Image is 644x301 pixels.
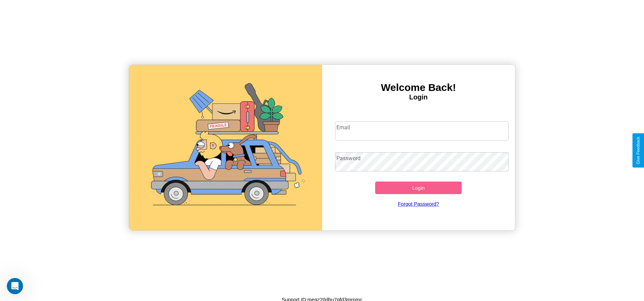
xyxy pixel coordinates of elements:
[7,278,23,294] iframe: Intercom live chat
[322,82,515,93] h3: Welcome Back!
[322,93,515,101] h4: Login
[332,194,505,213] a: Forgot Password?
[129,65,322,230] img: gif
[375,182,462,194] button: Login
[636,137,641,164] div: Give Feedback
